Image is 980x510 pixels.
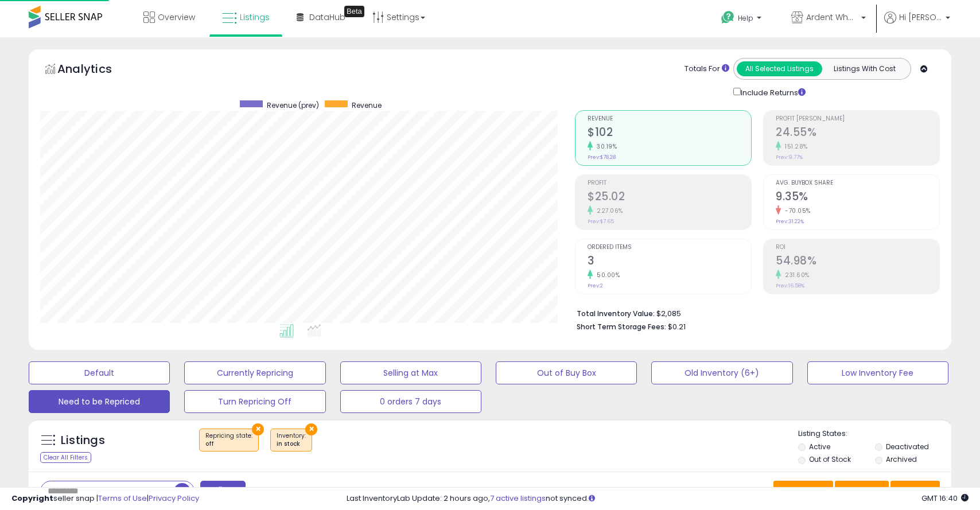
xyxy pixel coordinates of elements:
[352,100,382,110] span: Revenue
[798,429,951,439] p: Listing States:
[822,61,907,76] button: Listings With Cost
[884,11,950,37] a: Hi [PERSON_NAME]
[588,180,751,186] span: Profit
[588,190,751,205] h2: $25.02
[738,13,753,23] span: Help
[205,440,252,448] div: off
[712,2,773,37] a: Help
[781,271,810,279] small: 231.60%
[781,207,811,215] small: -70.05%
[347,493,969,504] div: Last InventoryLab Update: 2 hours ago, not synced.
[776,126,939,141] h2: 24.55%
[252,423,264,435] button: ×
[776,180,939,186] span: Avg. Buybox Share
[40,452,91,463] div: Clear All Filters
[240,11,270,23] span: Listings
[29,390,170,413] button: Need to be Repriced
[11,493,199,504] div: seller snap | |
[588,244,751,251] span: Ordered Items
[593,142,617,151] small: 30.19%
[588,116,751,122] span: Revenue
[588,254,751,270] h2: 3
[725,85,819,99] div: Include Returns
[809,442,830,451] label: Active
[807,361,948,384] button: Low Inventory Fee
[11,493,53,504] strong: Copyright
[737,61,822,76] button: All Selected Listings
[776,244,939,251] span: ROI
[277,431,306,449] span: Inventory :
[721,10,735,25] i: Get Help
[277,440,306,448] div: in stock
[588,126,751,141] h2: $102
[184,361,325,384] button: Currently Repricing
[886,454,917,464] label: Archived
[776,218,804,225] small: Prev: 31.22%
[685,64,729,75] div: Totals For
[593,271,620,279] small: 50.00%
[305,423,317,435] button: ×
[158,11,195,23] span: Overview
[496,361,637,384] button: Out of Buy Box
[205,431,252,449] span: Repricing state :
[588,218,614,225] small: Prev: $7.65
[588,154,616,161] small: Prev: $78.28
[899,11,942,23] span: Hi [PERSON_NAME]
[184,390,325,413] button: Turn Repricing Off
[806,11,858,23] span: Ardent Wholesale
[309,11,345,23] span: DataHub
[267,100,319,110] span: Revenue (prev)
[776,154,803,161] small: Prev: 9.77%
[340,390,481,413] button: 0 orders 7 days
[588,282,603,289] small: Prev: 2
[809,454,851,464] label: Out of Stock
[776,282,804,289] small: Prev: 16.58%
[577,309,655,318] b: Total Inventory Value:
[61,433,105,449] h5: Listings
[776,116,939,122] span: Profit [PERSON_NAME]
[776,254,939,270] h2: 54.98%
[921,493,969,504] span: 2025-08-10 16:40 GMT
[668,321,686,332] span: $0.21
[490,493,546,504] a: 7 active listings
[781,142,808,151] small: 151.28%
[593,207,623,215] small: 227.06%
[344,6,364,17] div: Tooltip anchor
[886,442,929,451] label: Deactivated
[651,361,792,384] button: Old Inventory (6+)
[577,306,931,320] li: $2,085
[57,61,134,80] h5: Analytics
[340,361,481,384] button: Selling at Max
[29,361,170,384] button: Default
[776,190,939,205] h2: 9.35%
[577,322,666,332] b: Short Term Storage Fees:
